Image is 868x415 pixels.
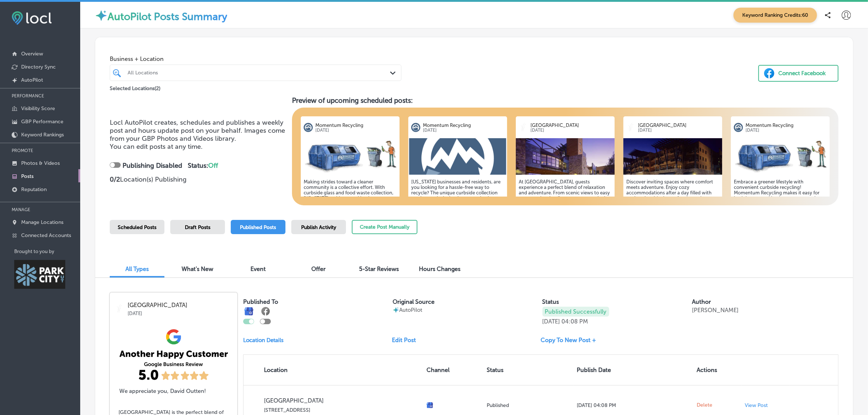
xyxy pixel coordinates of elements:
p: [DATE] [128,309,232,316]
p: Keyword Rankings [21,132,64,138]
img: logo [115,304,124,313]
img: logo [734,123,743,132]
h5: Embrace a greener lifestyle with convenient curbside recycling! Momentum Recycling makes it easy ... [734,179,827,250]
p: [PERSON_NAME] [692,307,739,314]
p: [GEOGRAPHIC_DATA] [128,302,232,309]
span: Business + Location [110,55,401,62]
span: All Types [125,265,149,272]
p: Visibility Score [21,105,55,112]
strong: Publishing Disabled [122,162,182,170]
img: logo [626,123,635,132]
span: Event [250,265,266,272]
p: Overview [21,51,43,57]
p: [GEOGRAPHIC_DATA] [638,123,719,128]
span: Publish Activity [301,224,336,230]
span: Offer [312,265,326,272]
p: Location Details [243,337,284,344]
strong: 0 / 2 [110,175,120,183]
th: Actions [694,355,742,385]
th: Status [484,355,574,385]
p: [DATE] [315,128,396,133]
img: 175554227630991b21-85e1-4afe-a99e-de743c68f735_2023-04-29.jpg [623,138,722,175]
h5: Making strides toward a cleaner community is a collective effort. With curbside glass and food wa... [304,179,397,234]
h5: Discover inviting spaces where comfort meets adventure. Enjoy cozy accommodations after a day fil... [626,179,719,234]
span: Hours Changes [419,265,460,272]
span: Scheduled Posts [118,224,156,230]
label: Original Source [393,298,435,305]
img: logo [519,123,528,132]
p: Momentum Recycling [315,123,396,128]
p: 04:08 PM [562,318,588,325]
p: Brought to you by [14,249,80,254]
img: autopilot-icon [393,307,399,313]
p: Posts [21,173,34,179]
span: What's New [182,265,214,272]
p: GBP Performance [21,119,63,125]
p: Connected Accounts [21,232,71,238]
img: Park City [14,260,65,289]
p: Momentum Recycling [746,123,827,128]
label: Status [542,298,559,305]
p: Published [487,402,571,408]
span: Off [208,162,218,170]
h5: [US_STATE] businesses and residents, are you looking for a hassle-free way to recycle? The unique... [411,179,504,239]
th: Location [244,355,424,385]
img: 17555422972a26faf2-e796-4861-8b04-c7c9cc31449b_Collection_Bins_Google.jpg.jpg [301,138,400,175]
p: [GEOGRAPHIC_DATA] [264,397,421,404]
label: AutoPilot Posts Summary [108,11,227,23]
p: [DATE] [542,318,560,325]
p: [GEOGRAPHIC_DATA] [530,123,611,128]
th: Publish Date [574,355,694,385]
button: Connect Facebook [758,65,838,82]
p: [DATE] [423,128,504,133]
a: View Post [745,402,787,408]
p: [DATE] [746,128,827,133]
h3: Preview of upcoming scheduled posts: [292,96,838,105]
p: Directory Sync [21,64,56,70]
div: Connect Facebook [778,68,826,79]
h5: At [GEOGRAPHIC_DATA], guests experience a perfect blend of relaxation and adventure. From scenic ... [519,179,612,245]
span: Locl AutoPilot creates, schedules and publishes a weekly post and hours update post on your behal... [110,119,285,143]
p: Published Successfully [542,307,609,317]
p: View Post [745,402,768,408]
p: Photos & Videos [21,160,60,166]
img: logo [304,123,313,132]
th: Channel [424,355,484,385]
label: Published To [243,298,278,305]
span: Delete [697,402,713,408]
p: Reputation [21,186,47,193]
label: Author [692,298,711,305]
img: 1755542276efe61f72-c4b4-4132-9e99-717e14807967_2023-04-29.jpg [516,138,615,175]
div: All Locations [128,70,391,76]
a: Edit Post [392,337,422,344]
button: Create Post Manually [352,220,417,234]
span: Keyword Ranking Credits: 60 [733,8,817,23]
a: Copy To New Post + [541,337,602,344]
p: Location(s) Publishing [110,175,286,183]
p: AutoPilot [21,77,43,83]
p: Momentum Recycling [423,123,504,128]
p: [DATE] 04:08 PM [577,402,691,408]
span: Published Posts [240,224,276,230]
img: 0c959222-8d46-434b-b7c0-70655491d87a.png [110,325,237,397]
p: [DATE] [638,128,719,133]
img: 17555422972a26faf2-e796-4861-8b04-c7c9cc31449b_Collection_Bins_Google.jpg.jpg [731,138,830,175]
img: autopilot-icon [95,9,108,22]
span: 5-Star Reviews [359,265,399,272]
img: 1755542298b8b7cbf4-d3f4-4cb1-bae8-2393b901c9b5_business_logo.png [408,138,507,175]
p: Selected Locations ( 2 ) [110,82,160,92]
p: [DATE] [530,128,611,133]
img: fda3e92497d09a02dc62c9cd864e3231.png [12,11,52,25]
strong: Status: [188,162,218,170]
p: [STREET_ADDRESS] [264,407,421,413]
span: Draft Posts [185,224,210,230]
p: AutoPilot [399,307,422,313]
span: You can edit posts at any time. [110,143,203,151]
p: Manage Locations [21,219,63,225]
img: logo [411,123,420,132]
